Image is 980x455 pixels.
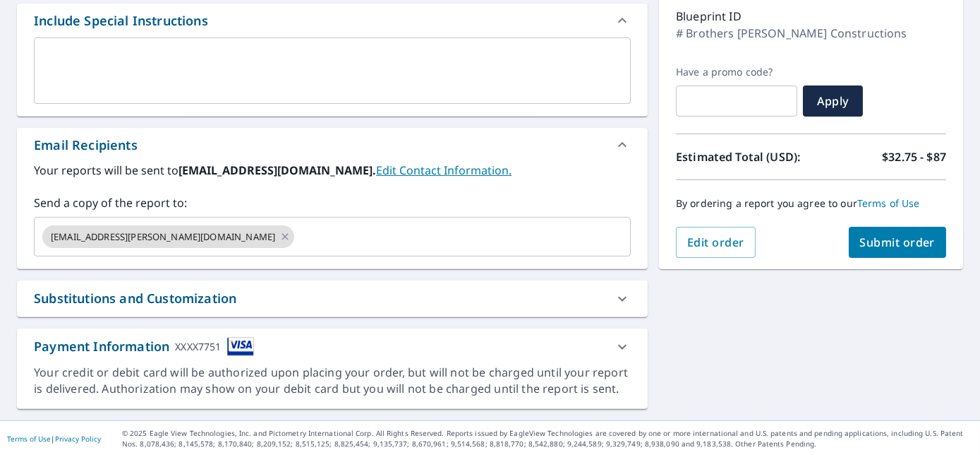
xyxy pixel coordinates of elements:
div: Substitutions and Customization [17,280,648,317]
label: Your reports will be sent to [34,162,631,179]
div: Payment Information [34,337,254,356]
a: Privacy Policy [55,434,101,444]
div: Payment InformationXXXX7751cardImage [17,329,648,365]
div: XXXX7751 [175,337,221,356]
p: Blueprint ID [676,8,742,25]
p: $32.75 - $87 [882,148,946,165]
img: cardImage [227,337,254,356]
label: Send a copy of the report to: [34,194,631,211]
label: Have a promo code? [676,66,797,78]
div: Your credit or debit card will be authorized upon placing your order, but will not be charged unt... [34,365,631,397]
button: Submit order [849,227,947,258]
p: © 2025 Eagle View Technologies, Inc. and Pictometry International Corp. All Rights Reserved. Repo... [122,428,973,449]
span: Apply [814,93,852,109]
p: Estimated Total (USD): [676,148,811,165]
span: Edit order [687,235,744,250]
div: Include Special Instructions [34,11,208,30]
div: Include Special Instructions [17,4,648,37]
div: Email Recipients [17,128,648,162]
a: Terms of Use [857,196,920,210]
a: Terms of Use [7,434,51,444]
a: EditContactInfo [376,162,512,178]
div: Substitutions and Customization [34,289,236,308]
div: Email Recipients [34,136,138,155]
button: Apply [803,85,863,117]
p: # Brothers [PERSON_NAME] Constructions [676,25,907,42]
b: [EMAIL_ADDRESS][DOMAIN_NAME]. [179,162,376,178]
p: | [7,435,101,443]
p: By ordering a report you agree to our [676,197,946,210]
div: [EMAIL_ADDRESS][PERSON_NAME][DOMAIN_NAME] [42,225,294,248]
span: Submit order [860,235,936,250]
span: [EMAIL_ADDRESS][PERSON_NAME][DOMAIN_NAME] [42,230,284,244]
button: Edit order [676,227,756,258]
